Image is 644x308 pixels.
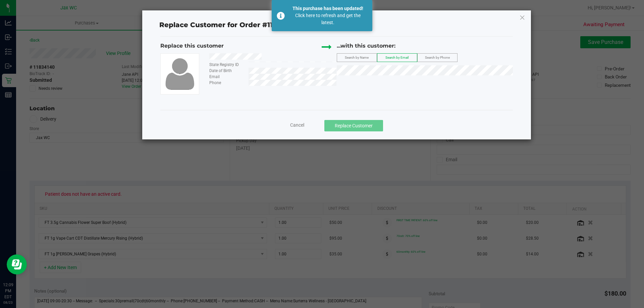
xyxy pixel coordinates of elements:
div: Date of Birth [204,68,248,74]
span: Search by Email [385,56,409,59]
div: Phone [204,80,248,86]
span: Search by Phone [425,56,450,59]
span: Cancel [290,122,304,128]
span: ...with this customer: [337,43,395,49]
iframe: Resource center [7,254,27,274]
div: State Registry ID [204,62,248,68]
span: Replace Customer for Order #11834140 [155,19,302,31]
span: Search by Name [345,56,369,59]
button: Replace Customer [324,120,383,131]
div: This purchase has been updated! [288,5,367,12]
div: Click here to refresh and get the latest. [288,12,367,26]
span: Replace this customer [160,43,224,49]
div: Email [204,74,248,80]
img: user-icon.png [162,56,198,91]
